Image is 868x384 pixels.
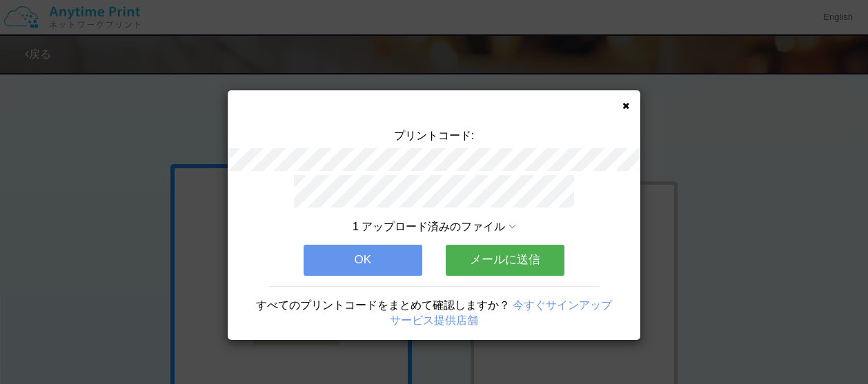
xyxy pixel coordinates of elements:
button: メールに送信 [446,245,564,275]
span: すべてのプリントコードをまとめて確認しますか？ [256,299,510,311]
a: サービス提供店舗 [390,314,478,326]
span: プリントコード: [394,130,474,141]
button: OK [304,245,422,275]
span: 1 アップロード済みのファイル [353,221,505,232]
a: 今すぐサインアップ [513,299,612,311]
